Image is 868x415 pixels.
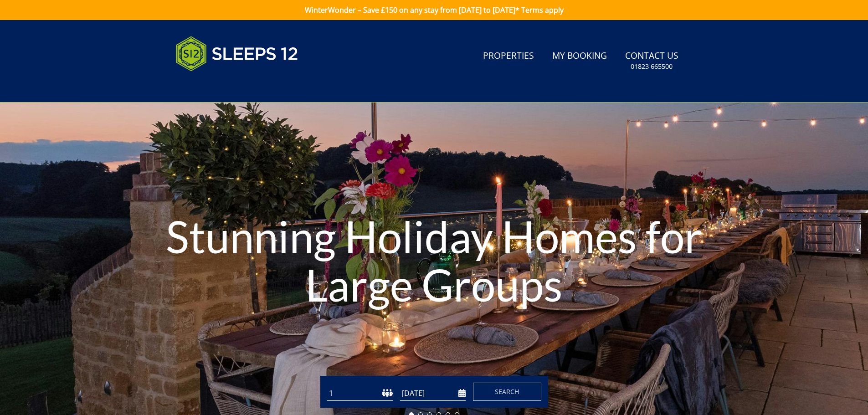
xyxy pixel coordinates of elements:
[549,46,611,67] a: My Booking
[479,46,538,67] a: Properties
[621,46,682,76] a: Contact Us01823 665500
[400,386,466,401] input: Arrival Date
[175,31,298,77] img: Sleeps 12
[171,82,267,90] iframe: Customer reviews powered by Trustpilot
[495,387,519,396] span: Search
[631,62,673,71] small: 01823 665500
[473,383,541,401] button: Search
[130,194,738,327] h1: Stunning Holiday Homes for Large Groups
